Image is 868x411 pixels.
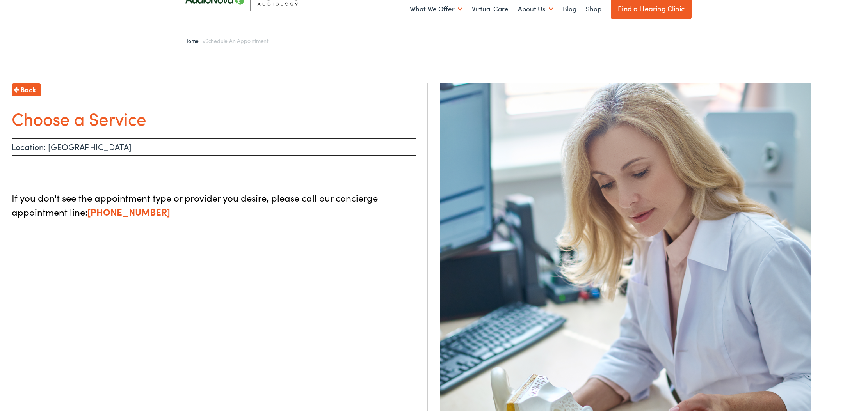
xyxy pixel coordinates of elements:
a: Back [12,83,41,96]
span: Back [20,84,36,95]
p: If you don't see the appointment type or provider you desire, please call our concierge appointme... [12,191,416,219]
span: » [184,37,268,44]
a: Home [184,37,203,44]
span: Schedule an Appointment [205,37,268,44]
p: Location: [GEOGRAPHIC_DATA] [12,138,416,156]
a: [PHONE_NUMBER] [87,205,170,218]
h1: Choose a Service [12,108,416,129]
